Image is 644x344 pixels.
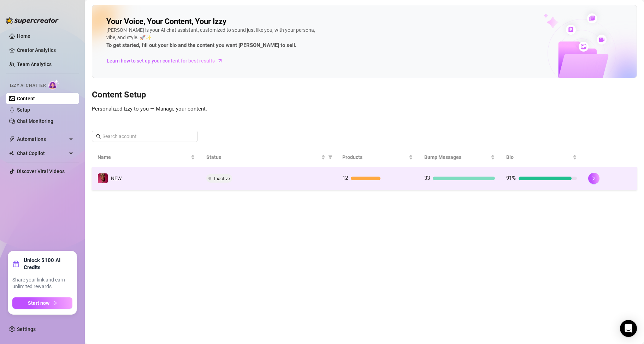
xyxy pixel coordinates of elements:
span: Bio [506,153,571,161]
span: Status [206,153,320,161]
a: Discover Viral Videos [17,168,65,174]
span: Chat Copilot [17,148,67,159]
img: Chat Copilot [9,151,14,156]
a: Content [17,96,35,101]
a: Team Analytics [17,61,52,67]
a: Settings [17,326,36,332]
img: ai-chatter-content-library-cLFOSyPT.png [527,6,637,78]
input: Search account [102,132,188,140]
a: Setup [17,107,30,113]
strong: Unlock $100 AI Credits [24,257,72,271]
span: arrow-right [217,57,224,64]
a: Home [17,33,30,39]
th: Bio [501,148,583,167]
span: Share your link and earn unlimited rewards [12,277,72,290]
th: Name [92,148,201,167]
span: filter [328,155,332,159]
div: Open Intercom Messenger [620,320,637,337]
span: NEW [111,176,122,181]
span: filter [327,152,334,162]
img: logo-BBDzfeDw.svg [6,17,59,24]
th: Products [337,148,419,167]
span: gift [12,260,19,267]
a: Chat Monitoring [17,118,53,124]
span: Start now [28,300,49,306]
span: Learn how to set up your content for best results [107,57,215,65]
span: Automations [17,134,67,145]
span: 33 [424,175,430,181]
button: right [588,173,599,184]
span: Name [98,153,189,161]
strong: To get started, fill out your bio and the content you want [PERSON_NAME] to sell. [106,42,296,48]
div: [PERSON_NAME] is your AI chat assistant, customized to sound just like you, with your persona, vi... [106,26,318,50]
h2: Your Voice, Your Content, Your Izzy [106,17,226,26]
span: Products [342,153,407,161]
img: NEW [98,173,108,183]
span: Personalized Izzy to you — Manage your content. [92,106,207,112]
th: Status [201,148,337,167]
img: AI Chatter [48,79,59,90]
span: Inactive [214,176,230,181]
span: Izzy AI Chatter [10,82,46,89]
button: Start nowarrow-right [12,297,72,309]
span: 91% [506,175,516,181]
th: Bump Messages [419,148,501,167]
span: right [591,176,596,181]
a: Learn how to set up your content for best results [106,55,228,66]
h3: Content Setup [92,89,637,101]
a: Creator Analytics [17,45,73,56]
span: arrow-right [52,301,57,306]
span: thunderbolt [9,136,15,142]
span: 12 [342,175,348,181]
span: search [96,134,101,139]
span: Bump Messages [424,153,489,161]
